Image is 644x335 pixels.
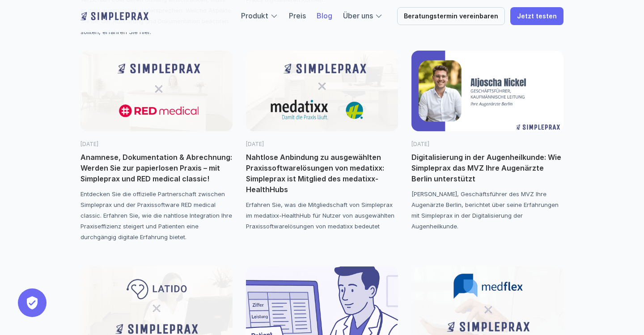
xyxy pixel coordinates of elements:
[317,11,332,20] a: Blog
[404,13,498,20] p: Beratungstermin vereinbaren
[80,189,233,242] p: Entdecken Sie die offizielle Partnerschaft zwischen Simpleprax und der Praxissoftware RED medical...
[241,11,268,20] a: Produkt
[343,11,373,20] a: Über uns
[80,140,233,148] p: [DATE]
[246,51,398,232] a: [DATE]Nahtlose Anbindung zu ausgewählten Praxissoftwarelösungen von medatixx: Simpleprax ist Mitg...
[80,51,233,242] a: [DATE]Anamnese, Dokumentation & Abrechnung: Werden Sie zur papierlosen Praxis – mit Simpleprax un...
[246,140,398,148] p: [DATE]
[289,11,306,20] a: Preis
[397,7,505,25] a: Beratungstermin vereinbaren
[411,152,563,184] p: Digitalisierung in der Augenheilkunde: Wie Simpleprax das MVZ Ihre Augenärzte Berlin unterstützt
[80,152,233,184] p: Anamnese, Dokumentation & Abrechnung: Werden Sie zur papierlosen Praxis – mit Simpleprax und RED ...
[411,189,563,232] p: [PERSON_NAME], Geschäftsführer des MVZ Ihre Augenärzte Berlin, berichtet über seine Erfahrungen m...
[246,152,398,195] p: Nahtlose Anbindung zu ausgewählten Praxissoftwarelösungen von medatixx: Simpleprax ist Mitglied d...
[411,140,563,148] p: [DATE]
[510,7,563,25] a: Jetzt testen
[411,51,563,232] a: [DATE]Digitalisierung in der Augenheilkunde: Wie Simpleprax das MVZ Ihre Augenärzte Berlin unters...
[246,199,398,232] p: Erfahren Sie, was die Mitgliedschaft von Simpleprax im medatixx-HealthHub für Nutzer von ausgewäh...
[517,13,557,20] p: Jetzt testen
